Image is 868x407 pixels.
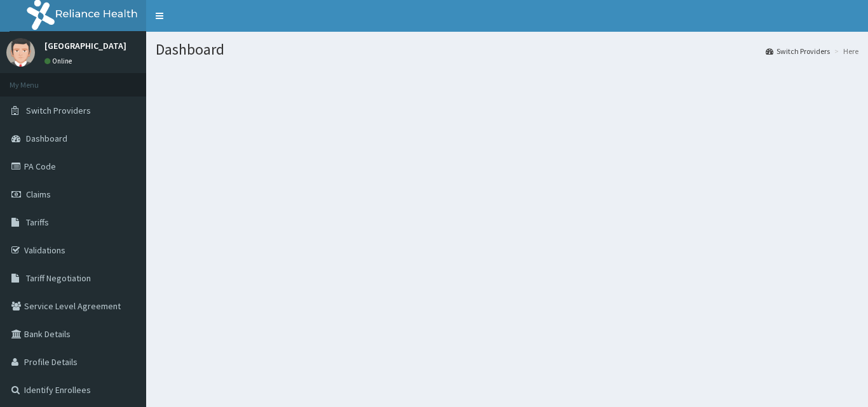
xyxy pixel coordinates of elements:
[26,133,67,144] span: Dashboard
[766,46,830,57] a: Switch Providers
[26,217,49,228] span: Tariffs
[6,38,35,67] img: User Image
[26,272,91,284] span: Tariff Negotiation
[44,57,75,65] a: Online
[26,189,51,200] span: Claims
[26,105,91,116] span: Switch Providers
[831,46,858,57] li: Here
[156,41,858,58] h1: Dashboard
[44,41,126,50] p: [GEOGRAPHIC_DATA]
